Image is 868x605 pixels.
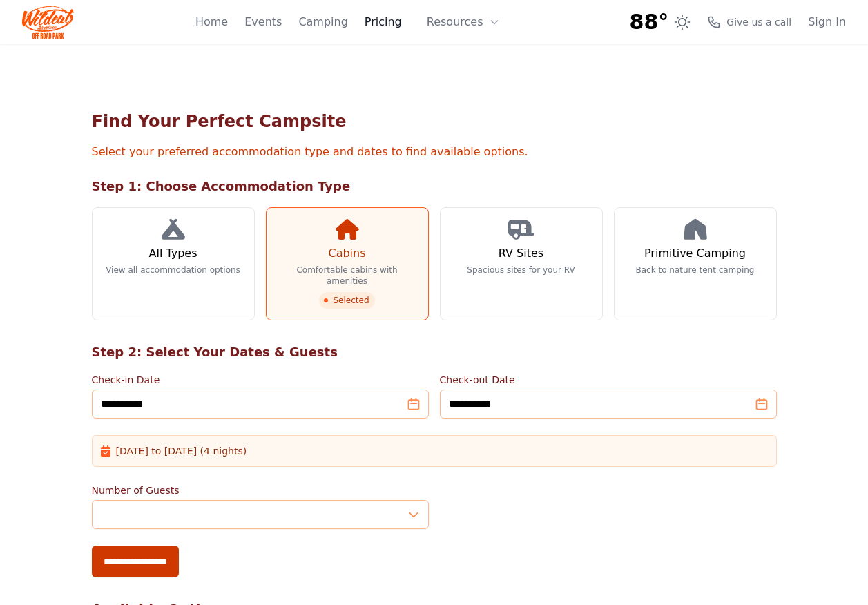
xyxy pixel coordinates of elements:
[278,265,417,287] p: Comfortable cabins with amenities
[726,15,791,29] span: Give us a call
[92,111,777,133] h1: Find Your Perfect Campsite
[92,144,777,160] p: Select your preferred accommodation type and dates to find available options.
[630,10,669,35] span: 88°
[266,207,429,320] a: Cabins Comfortable cabins with amenities Selected
[808,14,846,30] a: Sign In
[328,245,365,262] h3: Cabins
[440,207,603,320] a: RV Sites Spacious sites for your RV
[636,265,755,276] p: Back to nature tent camping
[467,265,575,276] p: Spacious sites for your RV
[195,14,228,30] a: Home
[499,245,543,262] h3: RV Sites
[92,343,777,362] h2: Step 2: Select Your Dates & Guests
[106,265,240,276] p: View all accommodation options
[148,245,197,262] h3: All Types
[440,373,777,387] label: Check-out Date
[418,8,508,36] button: Resources
[92,207,255,320] a: All Types View all accommodation options
[92,483,429,497] label: Number of Guests
[92,373,429,387] label: Check-in Date
[298,14,347,30] a: Camping
[244,14,282,30] a: Events
[116,444,247,458] span: [DATE] to [DATE] (4 nights)
[22,6,74,39] img: Wildcat Logo
[365,14,402,30] a: Pricing
[707,15,791,29] a: Give us a call
[92,177,777,196] h2: Step 1: Choose Accommodation Type
[614,207,777,320] a: Primitive Camping Back to nature tent camping
[644,245,746,262] h3: Primitive Camping
[319,292,374,309] span: Selected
